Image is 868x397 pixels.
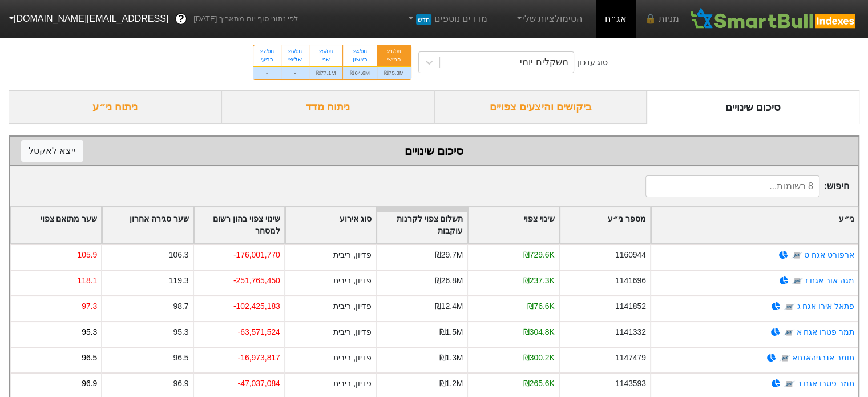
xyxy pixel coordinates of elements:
[77,249,97,261] div: 105.9
[82,352,97,364] div: 96.5
[435,249,463,261] div: ₪29.7M
[377,66,411,79] div: ₪75.3M
[333,249,372,261] div: פדיון, ריבית
[576,57,608,69] div: סוג עדכון
[173,326,188,338] div: 95.3
[560,207,650,243] div: Toggle SortBy
[169,275,189,287] div: 119.3
[173,378,188,390] div: 96.9
[797,302,854,311] a: פתאל אירו אגח ג
[615,326,646,338] div: 1141332
[523,326,555,338] div: ₪304.8K
[82,300,97,312] div: 97.3
[253,66,281,79] div: -
[796,327,854,336] a: תמר פטרו אגח א
[316,55,336,63] div: שני
[221,90,434,124] div: ניתוח מדד
[439,352,463,364] div: ₪1.3M
[377,207,467,243] div: Toggle SortBy
[333,326,372,338] div: פדיון, ריבית
[350,47,370,55] div: 24/08
[510,7,587,30] a: הסימולציות שלי
[779,352,790,364] img: tase link
[21,140,83,162] button: ייצא לאקסל
[173,300,188,312] div: 98.7
[645,175,849,197] span: חיפוש :
[333,352,372,364] div: פדיון, ריבית
[435,275,463,287] div: ₪26.8M
[791,250,802,261] img: tase link
[416,14,431,25] span: חדש
[288,47,302,55] div: 26/08
[468,207,558,243] div: Toggle SortBy
[194,207,284,243] div: Toggle SortBy
[615,352,646,364] div: 1147479
[21,142,847,159] div: סיכום שינויים
[384,47,404,55] div: 21/08
[260,55,274,63] div: רביעי
[401,7,492,30] a: מדדים נוספיםחדש
[77,275,97,287] div: 118.1
[792,353,854,362] a: תומר אנרגיהאגחא
[792,275,803,287] img: tase link
[9,90,221,124] div: ניתוח ני״ע
[82,326,97,338] div: 95.3
[260,47,274,55] div: 27/08
[11,207,101,243] div: Toggle SortBy
[285,207,376,243] div: Toggle SortBy
[523,275,555,287] div: ₪237.3K
[173,352,188,364] div: 96.5
[233,249,280,261] div: -176,001,770
[169,249,189,261] div: 106.3
[523,249,555,261] div: ₪729.6K
[316,47,336,55] div: 25/08
[784,378,795,390] img: tase link
[439,378,463,390] div: ₪1.2M
[333,275,372,287] div: פדיון, ריבית
[343,66,377,79] div: ₪64.6M
[333,300,372,312] div: פדיון, ריבית
[309,66,343,79] div: ₪77.1M
[350,55,370,63] div: ראשון
[102,207,192,243] div: Toggle SortBy
[233,300,280,312] div: -102,425,183
[238,378,280,390] div: -47,037,084
[804,250,854,259] a: ארפורט אגח ט
[238,352,280,364] div: -16,973,817
[527,300,554,312] div: ₪76.6K
[615,378,646,390] div: 1143593
[233,275,280,287] div: -251,765,450
[434,90,647,124] div: ביקושים והיצעים צפויים
[688,7,859,30] img: SmartBull
[615,249,646,261] div: 1160944
[783,327,794,338] img: tase link
[193,13,298,25] span: לפי נתוני סוף יום מתאריך [DATE]
[615,300,646,312] div: 1141852
[523,378,555,390] div: ₪265.6K
[82,378,97,390] div: 96.9
[178,11,184,27] span: ?
[523,352,555,364] div: ₪300.2K
[647,90,859,124] div: סיכום שינויים
[784,301,795,312] img: tase link
[439,326,463,338] div: ₪1.5M
[805,276,854,285] a: מגה אור אגח ז
[288,55,302,63] div: שלישי
[797,379,854,388] a: תמר פטרו אגח ב
[384,55,404,63] div: חמישי
[651,207,858,243] div: Toggle SortBy
[281,66,309,79] div: -
[238,326,280,338] div: -63,571,524
[645,175,819,197] input: 8 רשומות...
[615,275,646,287] div: 1141696
[333,378,372,390] div: פדיון, ריבית
[520,55,568,69] div: משקלים יומי
[435,300,463,312] div: ₪12.4M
